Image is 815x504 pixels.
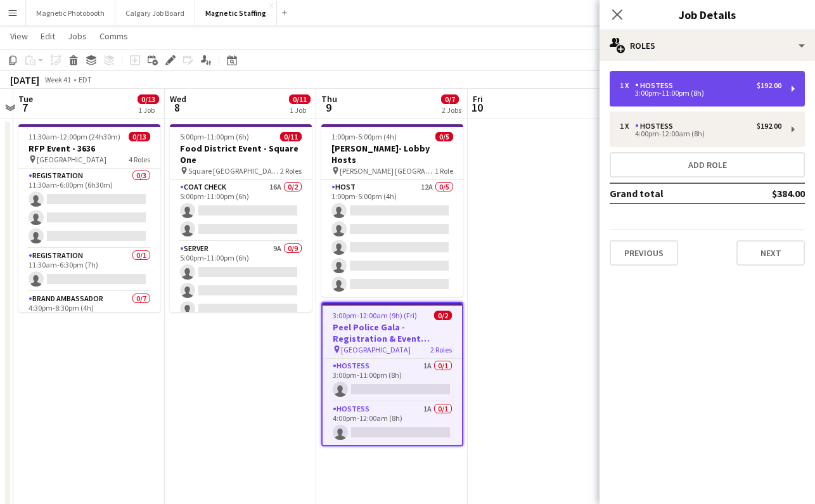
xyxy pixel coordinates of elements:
[435,132,453,141] span: 0/5
[435,166,453,176] span: 1 Role
[18,93,33,105] span: Tue
[63,28,92,44] a: Jobs
[180,132,249,141] span: 5:00pm-11:00pm (6h)
[188,166,280,176] span: Square [GEOGRAPHIC_DATA]
[620,122,635,131] div: 1 x
[280,132,302,141] span: 0/11
[635,81,678,90] div: Hostess
[610,152,805,178] button: Add role
[170,143,312,165] h3: Food District Event - Square One
[138,94,159,104] span: 0/13
[41,30,55,42] span: Edit
[321,302,463,446] app-job-card: 3:00pm-12:00am (9h) (Fri)0/2Peel Police Gala - Registration & Event Support (3111) [GEOGRAPHIC_DA...
[323,402,462,445] app-card-role: Hostess1A0/14:00pm-12:00am (8h)
[430,345,452,354] span: 2 Roles
[99,30,128,42] span: Comms
[321,180,463,297] app-card-role: Host12A0/51:00pm-5:00pm (4h)
[170,180,312,242] app-card-role: Coat Check16A0/25:00pm-11:00pm (6h)
[16,100,33,115] span: 7
[170,93,186,105] span: Wed
[757,122,781,131] div: $192.00
[434,311,452,320] span: 0/2
[321,124,463,297] app-job-card: 1:00pm-5:00pm (4h)0/5[PERSON_NAME]- Lobby Hosts [PERSON_NAME] [GEOGRAPHIC_DATA]1 RoleHost12A0/51:...
[42,75,74,84] span: Week 41
[471,100,483,115] span: 10
[280,166,302,176] span: 2 Roles
[323,359,462,402] app-card-role: Hostess1A0/13:00pm-11:00pm (8h)
[5,28,33,44] a: View
[138,105,158,115] div: 1 Job
[168,100,186,115] span: 8
[441,94,459,104] span: 0/7
[18,143,160,154] h3: RFP Event - 3636
[10,74,39,86] div: [DATE]
[68,30,87,42] span: Jobs
[115,1,195,25] button: Calgary Job Board
[321,143,463,165] h3: [PERSON_NAME]- Lobby Hosts
[289,94,311,104] span: 0/11
[35,28,60,44] a: Edit
[18,124,160,312] app-job-card: 11:30am-12:00pm (24h30m) (Wed)0/13RFP Event - 3636 [GEOGRAPHIC_DATA]4 RolesRegistration0/311:30am...
[340,166,435,176] span: [PERSON_NAME] [GEOGRAPHIC_DATA]
[730,183,805,204] td: $384.00
[341,345,411,354] span: [GEOGRAPHIC_DATA]
[170,242,312,432] app-card-role: Server9A0/95:00pm-11:00pm (6h)
[331,132,397,141] span: 1:00pm-5:00pm (4h)
[600,6,815,23] h3: Job Details
[29,132,129,141] span: 11:30am-12:00pm (24h30m) (Wed)
[635,122,678,131] div: Hostess
[620,90,781,96] div: 3:00pm-11:00pm (8h)
[610,183,730,204] td: Grand total
[37,155,106,164] span: [GEOGRAPHIC_DATA]
[18,169,160,249] app-card-role: Registration0/311:30am-6:00pm (6h30m)
[333,311,417,320] span: 3:00pm-12:00am (9h) (Fri)
[321,93,337,105] span: Thu
[129,132,150,141] span: 0/13
[290,105,310,115] div: 1 Job
[736,240,805,266] button: Next
[620,81,635,90] div: 1 x
[18,249,160,292] app-card-role: Registration0/111:30am-6:30pm (7h)
[610,240,678,266] button: Previous
[473,93,483,105] span: Fri
[129,155,150,164] span: 4 Roles
[18,292,160,445] app-card-role: Brand Ambassador0/74:30pm-8:30pm (4h)
[94,28,133,44] a: Comms
[10,30,28,42] span: View
[319,100,337,115] span: 9
[600,30,815,61] div: Roles
[620,131,781,137] div: 4:00pm-12:00am (8h)
[170,124,312,312] app-job-card: 5:00pm-11:00pm (6h)0/11Food District Event - Square One Square [GEOGRAPHIC_DATA]2 RolesCoat Check...
[442,105,461,115] div: 2 Jobs
[79,75,92,84] div: EDT
[26,1,115,25] button: Magnetic Photobooth
[323,321,462,344] h3: Peel Police Gala - Registration & Event Support (3111)
[195,1,277,25] button: Magnetic Staffing
[757,81,781,90] div: $192.00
